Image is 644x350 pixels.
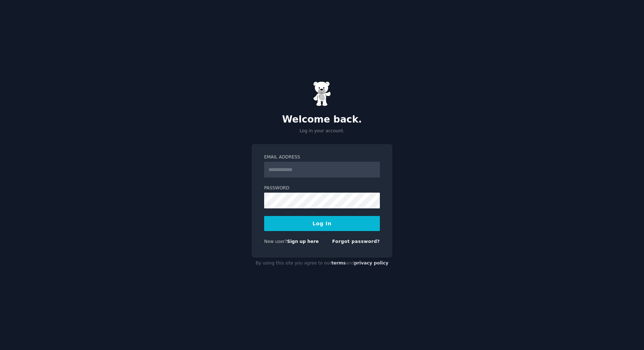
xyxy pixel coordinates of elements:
a: privacy policy [354,261,388,266]
a: Sign up here [287,239,319,244]
img: Gummy Bear [313,81,331,106]
label: Password [264,185,380,192]
a: terms [331,261,346,266]
span: New user? [264,239,287,244]
p: Log in your account. [252,128,392,134]
button: Log In [264,216,380,231]
label: Email Address [264,154,380,161]
a: Forgot password? [332,239,380,244]
h2: Welcome back. [252,114,392,125]
div: By using this site you agree to our and [252,258,392,269]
